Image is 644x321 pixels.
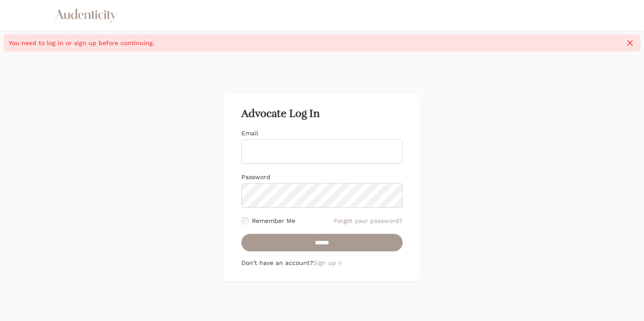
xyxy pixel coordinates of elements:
a: Sign up > [313,259,342,266]
a: Forgot your password? [334,216,403,225]
p: Don't have an account? [241,258,403,267]
label: Remember Me [252,216,295,225]
span: You need to log in or sign up before continuing. [9,39,620,47]
label: Email [241,130,258,137]
label: Password [241,173,270,180]
h2: Advocate Log In [241,108,403,120]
